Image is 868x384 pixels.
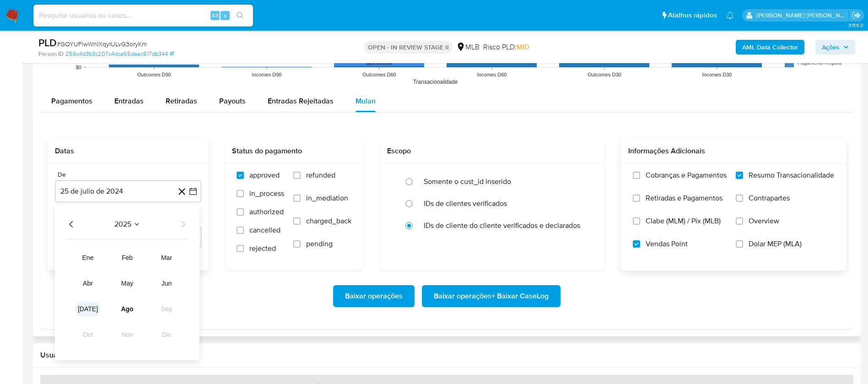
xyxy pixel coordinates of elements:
[726,11,734,19] a: Notificações
[668,11,717,20] span: Atalhos rápidos
[231,9,249,22] button: search-icon
[517,42,529,52] span: MID
[224,11,226,20] span: s
[742,40,798,54] b: AML Data Collector
[756,11,849,20] p: renata.fdelgado@mercadopago.com.br
[65,50,174,58] a: 256c4d3b3c207c4dca65daac517db344
[815,40,855,54] button: Ações
[33,10,253,22] input: Pesquise usuários ou casos...
[211,11,219,20] span: Alt
[40,351,853,360] h2: Usuários Associados
[848,22,863,29] span: 3.155.0
[483,42,529,52] span: Risco PLD:
[57,39,147,49] span: # GQYUFlwWnIXqyIULvG3oryKm
[364,41,453,54] p: OPEN - IN REVIEW STAGE II
[736,40,804,54] button: AML Data Collector
[456,42,480,52] div: MLB
[822,40,840,54] span: Ações
[38,35,57,50] b: PLD
[38,50,64,58] b: Person ID
[852,11,861,20] a: Sair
